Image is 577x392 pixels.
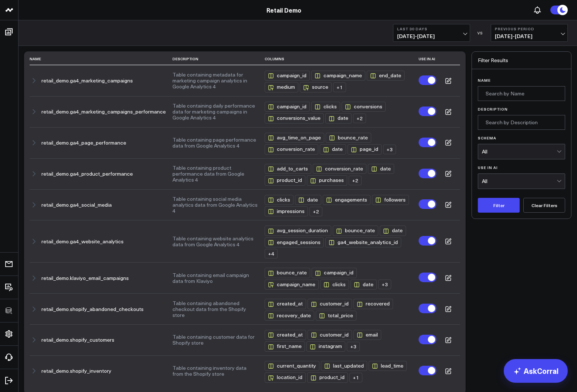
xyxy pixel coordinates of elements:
button: date [350,278,378,290]
div: email [353,330,381,340]
div: + 2 [309,207,322,216]
div: end_date [367,71,405,81]
div: total_price [316,311,356,321]
button: bounce_rate [333,224,380,236]
div: All [482,149,557,155]
label: Turn off Use in AI [419,273,436,282]
button: add_to_carts [265,162,313,174]
div: Filter Results [472,52,571,69]
span: [DATE] - [DATE] [397,33,466,39]
button: Filter [478,198,520,213]
div: lead_time [369,361,407,371]
button: +3 [378,278,393,289]
button: date [325,112,353,123]
button: clicks [311,100,342,112]
div: clicks [320,280,349,290]
button: conversions_value [265,112,325,123]
button: conversions [342,100,387,112]
div: bounce_rate [333,226,378,236]
a: AskCorral [504,359,568,383]
button: +1 [333,81,348,92]
div: page_id [348,144,382,154]
button: customer_id [308,328,353,340]
button: date [380,224,407,236]
button: +3 [347,340,361,351]
label: Name [478,78,565,82]
button: source [300,81,333,92]
div: followers [372,195,409,205]
label: Turn off Use in AI [419,199,436,209]
div: engaged_sessions [265,237,324,247]
button: Table containing inventory data from the Shopify store [172,365,258,377]
div: clicks [311,102,340,112]
label: Turn off Use in AI [419,304,436,313]
div: ga4_website_analytics_id [325,237,401,247]
div: + 3 [383,145,396,154]
button: retail_demo.ga4_product_performance [41,171,133,177]
div: first_name [265,341,305,351]
div: campaign_name [265,280,319,290]
button: avg_session_duration [265,224,333,236]
b: Previous Period [495,27,564,31]
div: instagram [306,341,345,351]
button: campaign_name [311,69,367,81]
div: date [368,164,394,174]
button: Table containing product performance data from Google Analytics 4 [172,165,258,183]
th: Use in AI [419,53,436,65]
th: Name [30,53,172,65]
div: campaign_id [265,102,310,112]
button: retail_demo.ga4_marketing_campaigns [41,78,133,84]
div: created_at [265,299,306,309]
button: bounce_rate [326,131,373,143]
button: current_quantity [265,359,321,371]
button: last_updated [321,359,369,371]
button: campaign_name [265,278,320,290]
div: All [482,178,557,184]
span: [DATE] - [DATE] [495,33,564,39]
button: instagram [306,340,347,351]
button: created_at [265,328,308,340]
button: avg_time_on_page [265,131,326,143]
label: Turn off Use in AI [419,236,436,246]
button: Previous Period[DATE]-[DATE] [491,24,568,42]
div: product_id [307,372,348,382]
button: retail_demo.klaviyo_email_campaigns [41,275,129,281]
div: date [325,113,352,123]
label: Turn off Use in AI [419,107,436,116]
div: current_quantity [265,361,319,371]
div: last_updated [321,361,367,371]
button: impressions [265,205,309,216]
button: first_name [265,340,306,351]
div: avg_session_duration [265,226,331,236]
div: avg_time_on_page [265,133,324,143]
button: total_price [316,309,358,321]
button: medium [265,81,300,92]
button: +2 [309,205,324,216]
a: Retail Demo [266,6,301,14]
label: Schema [478,136,565,140]
div: bounce_rate [265,268,310,278]
button: ga4_website_analytics_id [325,236,403,247]
button: retail_demo.shopify_inventory [41,368,111,374]
div: VS [474,31,487,35]
label: Turn off Use in AI [419,138,436,147]
button: Table containing website analytics data from Google Analytics 4 [172,236,258,247]
button: conversion_rate [313,162,368,174]
div: date [295,195,321,205]
button: engagements [323,193,372,205]
div: recovered [353,299,393,309]
button: recovery_date [265,309,316,321]
button: product_id [265,174,307,185]
div: + 2 [349,176,362,185]
div: date [320,144,346,154]
div: + 2 [353,114,366,123]
button: end_date [367,69,406,81]
button: retail_demo.ga4_marketing_campaigns_performance [41,109,166,115]
div: medium [265,82,298,92]
div: + 4 [265,249,278,258]
button: date [368,162,396,174]
button: clicks [320,278,350,290]
div: conversion_rate [265,144,318,154]
div: + 1 [333,82,346,92]
button: email [353,328,383,340]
